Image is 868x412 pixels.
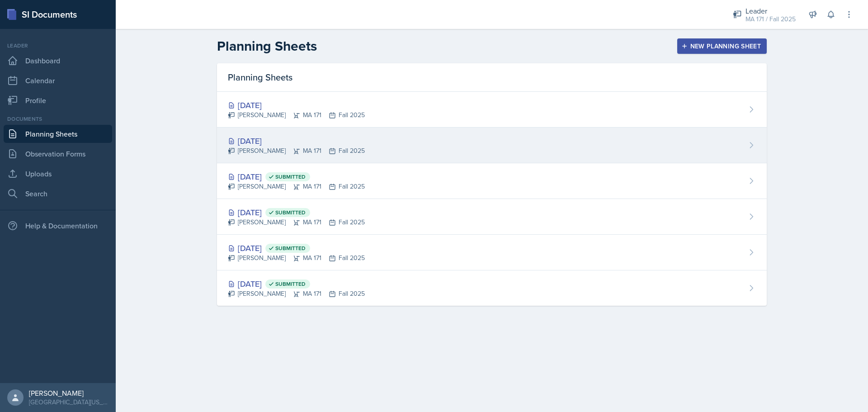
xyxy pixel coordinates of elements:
[217,235,767,270] a: [DATE] Submitted [PERSON_NAME]MA 171Fall 2025
[217,163,767,199] a: [DATE] Submitted [PERSON_NAME]MA 171Fall 2025
[228,146,365,156] div: [PERSON_NAME] MA 171 Fall 2025
[228,278,365,290] div: [DATE]
[4,185,112,203] a: Search
[228,170,365,183] div: [DATE]
[745,5,796,16] div: Leader
[228,289,365,298] div: [PERSON_NAME] MA 171 Fall 2025
[228,135,365,147] div: [DATE]
[275,173,306,180] span: Submitted
[4,165,112,183] a: Uploads
[29,388,108,398] div: [PERSON_NAME]
[29,398,108,407] div: [GEOGRAPHIC_DATA][US_STATE] in [GEOGRAPHIC_DATA]
[228,206,365,218] div: [DATE]
[228,253,365,263] div: [PERSON_NAME] MA 171 Fall 2025
[4,42,112,50] div: Leader
[217,270,767,306] a: [DATE] Submitted [PERSON_NAME]MA 171Fall 2025
[228,242,365,254] div: [DATE]
[4,217,112,235] div: Help & Documentation
[4,52,112,70] a: Dashboard
[677,38,767,54] button: New Planning Sheet
[745,14,796,24] div: MA 171 / Fall 2025
[275,209,306,216] span: Submitted
[4,91,112,109] a: Profile
[4,125,112,143] a: Planning Sheets
[217,63,767,92] div: Planning Sheets
[217,199,767,235] a: [DATE] Submitted [PERSON_NAME]MA 171Fall 2025
[275,245,306,252] span: Submitted
[217,128,767,163] a: [DATE] [PERSON_NAME]MA 171Fall 2025
[228,110,365,120] div: [PERSON_NAME] MA 171 Fall 2025
[275,280,306,288] span: Submitted
[228,218,365,227] div: [PERSON_NAME] MA 171 Fall 2025
[4,71,112,90] a: Calendar
[228,182,365,191] div: [PERSON_NAME] MA 171 Fall 2025
[683,43,761,50] div: New Planning Sheet
[217,38,317,54] h2: Planning Sheets
[4,145,112,163] a: Observation Forms
[217,92,767,128] a: [DATE] [PERSON_NAME]MA 171Fall 2025
[4,115,112,123] div: Documents
[228,99,365,111] div: [DATE]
